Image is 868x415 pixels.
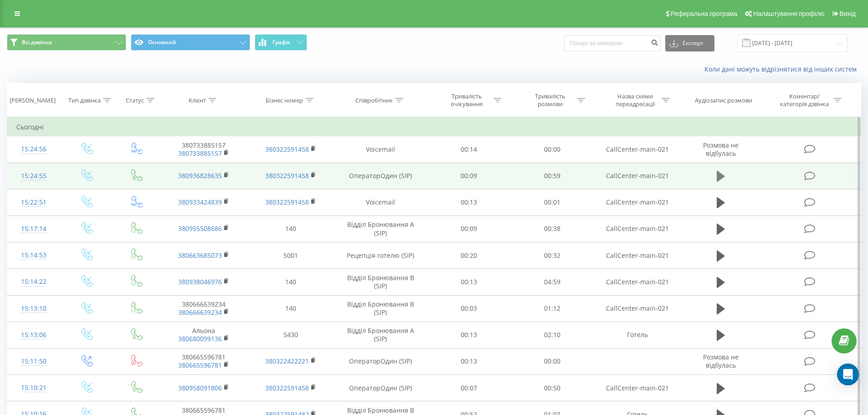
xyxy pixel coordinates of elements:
td: Альона [160,322,247,348]
td: Рецепція готелю (SIP) [334,242,427,269]
a: 380666639234 [178,308,222,317]
a: 380322591458 [265,198,309,206]
div: 15:11:50 [16,353,51,370]
div: 15:14:22 [16,273,51,291]
td: Сьогодні [7,118,861,136]
td: ОператорОдин (SIP) [334,163,427,189]
a: 380322591458 [265,145,309,154]
div: Open Intercom Messenger [837,364,859,385]
a: 380933424839 [178,198,222,206]
td: 140 [247,215,334,242]
button: Основний [131,34,250,51]
div: Аудіозапис розмови [695,97,752,104]
div: Клієнт [189,97,206,104]
td: 00:13 [427,189,511,215]
button: Експорт [665,35,714,51]
span: Всі дзвінки [22,39,52,46]
div: 15:13:10 [16,300,51,318]
td: 00:13 [427,269,511,295]
input: Пошук за номером [564,35,661,51]
div: Тривалість розмови [526,92,575,108]
a: 380322591458 [265,171,309,180]
a: 380958091806 [178,384,222,392]
td: Voicemail [334,136,427,163]
div: 15:10:21 [16,379,51,397]
td: 00:59 [511,163,594,189]
td: 00:50 [511,375,594,401]
td: 380665596781 [160,348,247,374]
td: ОператорОдин (SIP) [334,348,427,374]
span: Графік [272,39,290,46]
a: 380680099136 [178,334,222,343]
a: 380938046976 [178,277,222,286]
td: Відділ Бронювання B (SIP) [334,295,427,322]
div: 15:17:14 [16,220,51,238]
td: Відділ Бронювання B (SIP) [334,269,427,295]
td: 00:03 [427,295,511,322]
a: 380322422221 [265,357,309,365]
td: CallCenter-main-021 [594,163,680,189]
td: 5430 [247,322,334,348]
span: Вихід [840,10,856,17]
a: 380955508686 [178,224,222,233]
span: Реферальна програма [671,10,738,17]
a: 380322591458 [265,384,309,392]
td: 380666639234 [160,295,247,322]
td: 140 [247,295,334,322]
a: Коли дані можуть відрізнятися вiд інших систем [704,65,861,73]
td: Voicemail [334,189,427,215]
a: 380936828635 [178,171,222,180]
td: CallCenter-main-021 [594,189,680,215]
td: 380733885157 [160,136,247,163]
td: Відділ Бронювання A (SIP) [334,215,427,242]
div: Назва схеми переадресації [611,92,659,108]
span: Розмова не відбулась [703,141,739,158]
td: 00:00 [511,348,594,374]
td: 00:13 [427,322,511,348]
td: CallCenter-main-021 [594,136,680,163]
td: 00:20 [427,242,511,269]
div: 15:24:55 [16,167,51,185]
td: 02:10 [511,322,594,348]
div: [PERSON_NAME] [10,97,56,104]
td: 00:07 [427,375,511,401]
div: Коментар/категорія дзвінка [778,92,831,108]
td: CallCenter-main-021 [594,295,680,322]
div: 15:24:56 [16,140,51,158]
td: 00:13 [427,348,511,374]
a: 380663685073 [178,251,222,260]
td: 00:09 [427,163,511,189]
div: Статус [126,97,144,104]
div: 15:22:51 [16,194,51,211]
td: 00:01 [511,189,594,215]
a: 380665596781 [178,361,222,369]
td: 00:32 [511,242,594,269]
td: Відділ Бронювання A (SIP) [334,322,427,348]
button: Всі дзвінки [7,34,126,51]
td: Готель [594,322,680,348]
td: CallCenter-main-021 [594,375,680,401]
td: 00:14 [427,136,511,163]
td: CallCenter-main-021 [594,242,680,269]
span: Налаштування профілю [753,10,824,17]
td: 140 [247,269,334,295]
td: 5001 [247,242,334,269]
td: 04:59 [511,269,594,295]
td: 00:00 [511,136,594,163]
div: Бізнес номер [266,97,303,104]
td: 01:12 [511,295,594,322]
div: 15:13:06 [16,326,51,344]
div: 15:14:53 [16,246,51,264]
div: Співробітник [355,97,393,104]
td: 00:38 [511,215,594,242]
a: 380733885157 [178,149,222,158]
td: 00:09 [427,215,511,242]
td: CallCenter-main-021 [594,215,680,242]
span: Розмова не відбулась [703,353,739,369]
div: Тривалість очікування [442,92,491,108]
div: Тип дзвінка [68,97,101,104]
td: ОператорОдин (SIP) [334,375,427,401]
td: CallCenter-main-021 [594,269,680,295]
button: Графік [255,34,307,51]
